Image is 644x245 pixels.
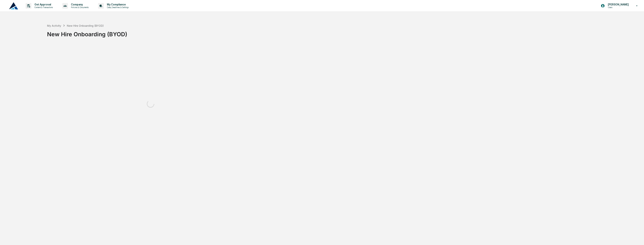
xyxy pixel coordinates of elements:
[31,6,55,9] p: Content & Transactions
[68,6,91,9] p: Policies & Documents
[47,24,61,27] div: My Activity
[47,28,642,38] div: New Hire Onboarding (BYOD)
[605,6,631,9] p: Users
[31,3,55,6] p: Get Approval
[9,2,18,9] img: logo
[68,3,91,6] p: Company
[104,3,131,6] p: My Compliance
[605,3,631,6] p: [PERSON_NAME]
[104,6,131,9] p: Data, Deadlines & Settings
[67,24,104,27] div: New Hire Onboarding (BYOD)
